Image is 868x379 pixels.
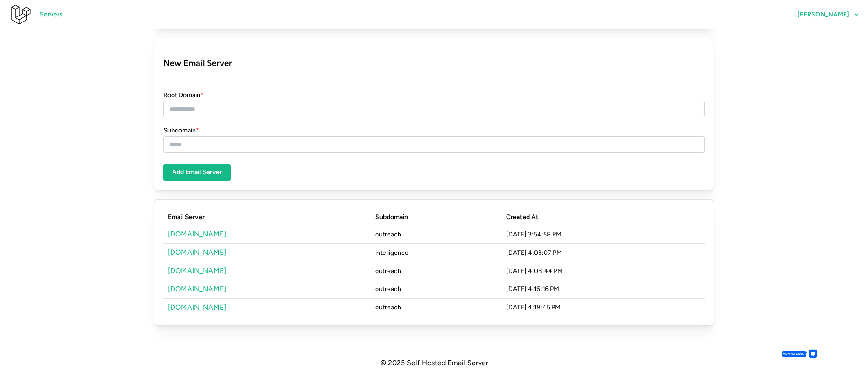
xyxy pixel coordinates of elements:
span: [PERSON_NAME] [798,11,849,18]
a: [DOMAIN_NAME] [168,285,226,293]
button: Add Email Server [163,164,231,181]
td: [DATE] 3:54:58 PM [501,225,705,244]
label: Root Domain [163,90,204,100]
td: intelligence [371,244,501,262]
span: Servers [40,7,63,22]
span: Add Email Server [172,165,222,180]
td: [DATE] 4:03:07 PM [501,244,705,262]
td: [DATE] 4:08:44 PM [501,262,705,280]
h3: New Email Server [163,56,705,70]
iframe: HelpCrunch [740,338,859,370]
td: outreach [371,280,501,298]
a: [DOMAIN_NAME] [168,230,226,238]
th: Email Server [163,209,371,225]
a: [DOMAIN_NAME] [168,248,226,257]
td: [DATE] 4:19:45 PM [501,298,705,316]
a: Servers [31,6,71,23]
label: Subdomain [163,126,199,136]
a: [DOMAIN_NAME] [168,303,226,312]
a: [DOMAIN_NAME] [168,266,226,275]
button: [PERSON_NAME] [789,6,868,23]
th: Created At [501,209,705,225]
td: outreach [371,262,501,280]
th: Subdomain [371,209,501,225]
td: outreach [371,298,501,316]
td: outreach [371,225,501,244]
td: [DATE] 4:15:16 PM [501,280,705,298]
